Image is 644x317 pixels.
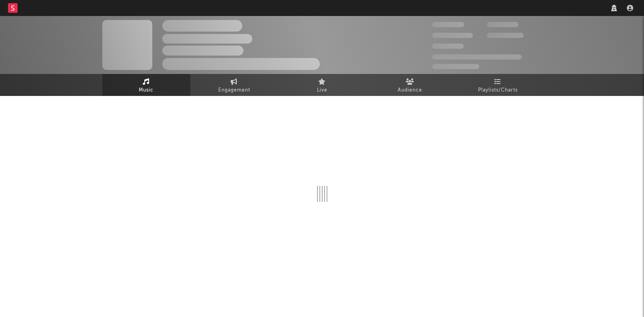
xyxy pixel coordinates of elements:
[432,44,464,49] span: 100,000
[432,64,479,69] span: Jump Score: 85.0
[432,22,464,27] span: 300,000
[366,74,454,96] a: Audience
[218,86,250,95] span: Engagement
[190,74,278,96] a: Engagement
[432,33,473,38] span: 50,000,000
[278,74,366,96] a: Live
[317,86,327,95] span: Live
[454,74,542,96] a: Playlists/Charts
[432,54,522,60] span: 50,000,000 Monthly Listeners
[139,86,154,95] span: Music
[398,86,422,95] span: Audience
[487,22,518,27] span: 100,000
[487,33,524,38] span: 1,000,000
[102,74,190,96] a: Music
[478,86,518,95] span: Playlists/Charts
